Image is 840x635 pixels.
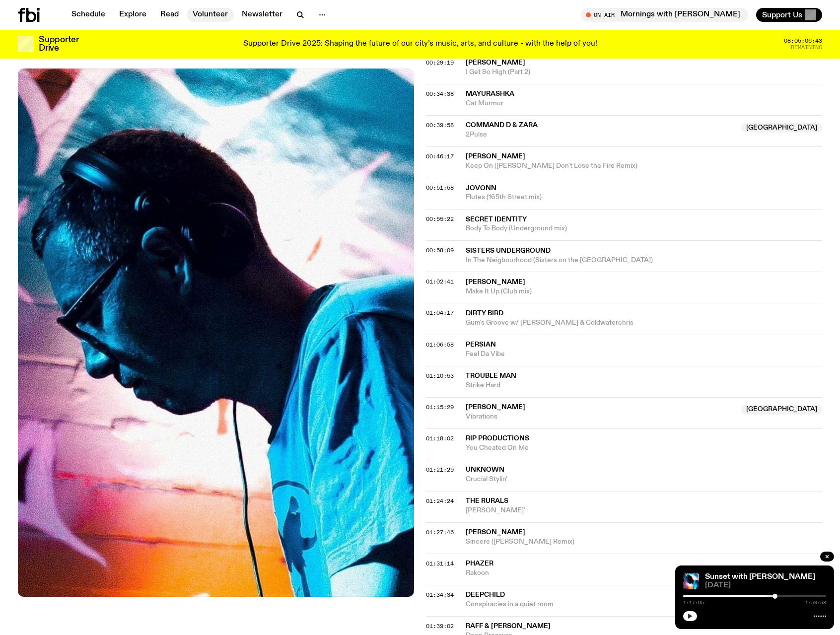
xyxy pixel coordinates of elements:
span: You Cheated On Me [466,443,822,453]
span: [PERSON_NAME] [466,279,525,285]
span: 00:55:22 [426,215,454,223]
span: 01:18:02 [426,434,454,442]
a: Read [154,8,185,22]
span: 01:15:29 [426,403,454,411]
span: 00:46:17 [426,152,454,160]
span: Conspiracies in a quiet room [466,600,735,609]
span: 00:58:09 [426,246,454,254]
h3: Supporter Drive [39,36,78,53]
span: 01:10:53 [426,372,454,380]
span: 00:34:38 [426,90,454,98]
span: Make It Up (Club mix) [466,287,822,296]
span: [PERSON_NAME] [466,529,525,536]
span: Command D & Zara [466,122,538,129]
a: Schedule [66,8,111,22]
span: Crucial Stylin' [466,475,822,484]
button: 01:39:02 [426,624,454,629]
button: 01:27:46 [426,530,454,535]
span: Persian [466,341,496,348]
span: Remaining [791,45,822,50]
span: Sincere ([PERSON_NAME] Remix) [466,537,822,547]
span: 01:24:24 [426,497,454,505]
span: [GEOGRAPHIC_DATA] [741,405,822,415]
span: 01:06:58 [426,341,454,349]
span: 00:29:19 [426,59,454,67]
button: 01:02:41 [426,279,454,284]
span: Feel Da Vibe [466,350,822,359]
span: Rakoon [466,568,822,578]
span: Sisters Underground [466,247,551,254]
button: 01:21:29 [426,467,454,473]
span: Trouble Man [466,372,516,379]
span: 01:27:46 [426,528,454,536]
button: 00:46:17 [426,154,454,159]
button: 00:29:19 [426,60,454,66]
span: 2Pulse [466,130,735,140]
a: Sunset with [PERSON_NAME] [705,573,815,581]
span: Support Us [762,10,802,19]
span: 00:39:58 [426,121,454,129]
button: Support Us [756,8,822,22]
span: Secret Identity [466,216,527,223]
span: Mayurashka [466,90,514,97]
button: 01:06:58 [426,342,454,348]
span: 01:02:41 [426,278,454,285]
a: Newsletter [236,8,288,22]
span: 1:17:05 [683,600,704,605]
span: Cat Murmur [466,99,822,108]
button: 01:24:24 [426,498,454,504]
span: Dirty Bird [466,310,503,317]
span: 08:05:06:43 [784,38,822,44]
a: Explore [113,8,152,22]
span: The Rurals [466,497,508,504]
button: 00:58:09 [426,248,454,253]
span: 1:59:58 [805,600,826,605]
span: unknown [466,466,504,473]
span: Vibrations [466,412,735,422]
button: 01:31:14 [426,561,454,566]
span: [PERSON_NAME] [466,153,525,160]
button: 01:18:02 [426,436,454,441]
button: 01:34:34 [426,592,454,598]
span: [GEOGRAPHIC_DATA] [741,123,822,133]
span: Keep On ([PERSON_NAME] Don't Lose the Fire Remix) [466,161,822,171]
span: Jovonn [466,185,496,192]
span: I Get So High (Part 2) [466,68,822,77]
span: [PERSON_NAME] [466,404,525,411]
span: 01:39:02 [426,622,454,630]
button: 01:04:17 [426,310,454,316]
span: raff & [PERSON_NAME] [466,623,551,630]
button: 01:15:29 [426,405,454,410]
button: 00:34:38 [426,91,454,97]
span: Strike Hard [466,381,822,390]
img: Simon Caldwell stands side on, looking downwards. He has headphones on. Behind him is a brightly ... [683,573,699,589]
button: 00:51:58 [426,185,454,191]
span: Body To Body (Underground mix) [466,224,822,233]
span: 01:34:34 [426,591,454,599]
span: [PERSON_NAME]' [466,506,822,515]
button: 00:55:22 [426,216,454,222]
button: On AirMornings with [PERSON_NAME] [581,8,748,22]
span: [PERSON_NAME] [466,59,525,66]
span: [DATE] [705,582,826,589]
button: 01:10:53 [426,373,454,379]
span: Phazer [466,560,493,567]
button: 00:39:58 [426,123,454,128]
span: Deepchild [466,591,505,598]
span: Gum's Groove w/ [PERSON_NAME] & Coldwaterchris [466,318,822,328]
span: RIP Productions [466,435,529,442]
p: Supporter Drive 2025: Shaping the future of our city’s music, arts, and culture - with the help o... [243,40,597,49]
a: Volunteer [187,8,234,22]
span: In The Neigbourhood (Sisters on the [GEOGRAPHIC_DATA]) [466,256,822,265]
span: Flutes (165th Street mix) [466,193,822,202]
span: 00:51:58 [426,184,454,192]
span: 01:04:17 [426,309,454,317]
span: 01:31:14 [426,560,454,567]
span: 01:21:29 [426,466,454,474]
